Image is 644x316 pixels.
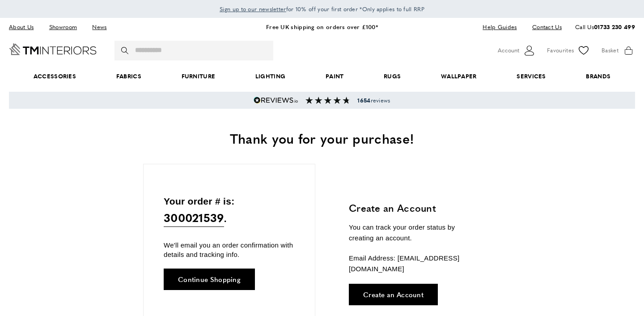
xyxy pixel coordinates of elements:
button: Customer Account [498,44,536,57]
a: Go to Home page [9,43,97,55]
a: Rugs [364,63,421,90]
a: Continue Shopping [164,269,255,290]
a: Furniture [161,63,235,90]
a: Favourites [547,44,590,57]
span: Accessories [13,63,96,90]
strong: 1654 [357,96,370,104]
a: Paint [305,63,364,90]
span: reviews [357,97,390,104]
p: You can track your order status by creating an account. [349,222,481,243]
a: News [85,21,113,33]
p: Your order # is: . [164,194,295,227]
h3: Create an Account [349,201,481,215]
a: Lighting [235,63,305,90]
p: Email Address: [EMAIL_ADDRESS][DOMAIN_NAME] [349,253,481,274]
p: We'll email you an order confirmation with details and tracking info. [164,240,295,259]
a: Showroom [42,21,84,33]
a: Create an Account [349,284,438,305]
span: Sign up to our newsletter [220,5,286,13]
a: Free UK shipping on orders over £100* [266,22,378,31]
img: Reviews section [305,97,350,104]
a: 01733 230 499 [594,22,635,31]
span: for 10% off your first order *Only applies to full RRP [220,5,424,13]
a: Brands [566,63,631,90]
span: Thank you for your purchase! [230,128,414,148]
a: Services [497,63,566,90]
a: About Us [9,21,40,33]
p: Call Us [575,22,635,32]
a: Contact Us [525,21,562,33]
span: Create an Account [363,291,424,298]
span: 300021539 [164,209,224,227]
a: Fabrics [96,63,161,90]
img: Reviews.io 5 stars [254,97,298,104]
span: Favourites [547,46,574,55]
button: Search [121,41,130,60]
span: Account [498,46,519,55]
a: Sign up to our newsletter [220,4,286,13]
a: Wallpaper [421,63,496,90]
a: Help Guides [476,21,523,33]
span: Continue Shopping [178,276,241,282]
